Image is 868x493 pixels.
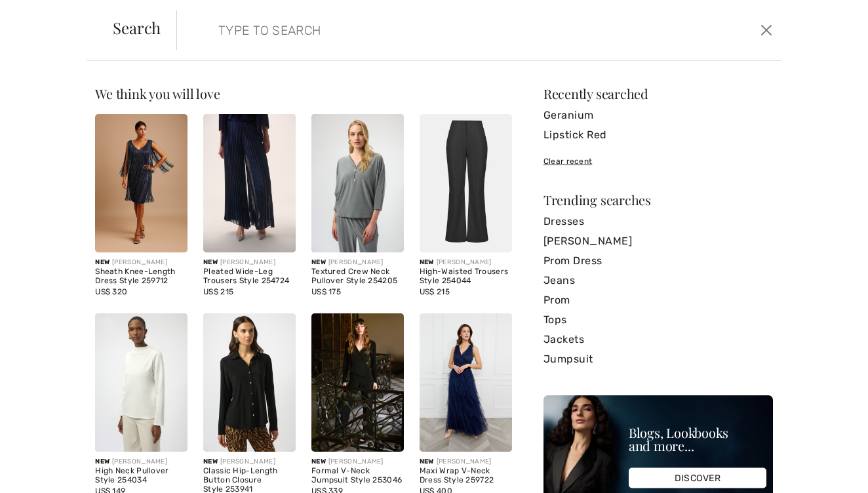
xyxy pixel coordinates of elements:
span: New [311,458,326,465]
div: High Neck Pullover Style 254034 [95,467,187,485]
a: [PERSON_NAME] [543,231,773,251]
a: Jackets [543,330,773,349]
span: New [420,458,434,465]
div: [PERSON_NAME] [420,258,512,267]
img: Pleated Wide-Leg Trousers Style 254724. Midnight Blue [203,114,296,252]
img: Classic Hip-Length Button Closure Style 253941. Vanilla 30 [203,313,296,452]
a: Lipstick Red [543,125,773,145]
div: [PERSON_NAME] [311,457,404,467]
img: High Neck Pullover Style 254034. Black [95,313,187,452]
img: Formal V-Neck Jumpsuit Style 253046. Merlot [311,313,404,452]
span: Chat [31,9,58,21]
div: Blogs, Lookbooks and more... [629,426,766,452]
div: [PERSON_NAME] [203,258,296,267]
div: Trending searches [543,193,773,207]
div: Recently searched [543,87,773,100]
img: High-Waisted Trousers Style 254044. Black [420,114,512,252]
div: Maxi Wrap V-Neck Dress Style 259722 [420,467,512,485]
div: [PERSON_NAME] [420,457,512,467]
div: [PERSON_NAME] [95,457,187,467]
div: Textured Crew Neck Pullover Style 254205 [311,267,404,286]
div: [PERSON_NAME] [203,457,296,467]
span: New [311,258,326,266]
span: US$ 215 [420,287,450,296]
img: Maxi Wrap V-Neck Dress Style 259722. Navy [420,313,512,452]
div: Clear recent [543,155,773,167]
a: Prom Dress [543,251,773,271]
span: New [95,258,109,266]
span: US$ 320 [95,287,127,296]
button: Close [757,20,776,41]
div: [PERSON_NAME] [311,258,404,267]
a: Jumpsuit [543,349,773,369]
div: Pleated Wide-Leg Trousers Style 254724 [203,267,296,286]
img: Sheath Knee-Length Dress Style 259712. Navy [95,114,187,252]
a: Geranium [543,106,773,125]
span: US$ 215 [203,287,233,296]
div: [PERSON_NAME] [95,258,187,267]
a: Prom [543,290,773,310]
input: TYPE TO SEARCH [208,10,620,50]
a: Jeans [543,271,773,290]
a: Tops [543,310,773,330]
span: New [95,458,109,465]
span: US$ 175 [311,287,341,296]
div: DISCOVER [629,468,766,488]
div: High-Waisted Trousers Style 254044 [420,267,512,286]
div: Formal V-Neck Jumpsuit Style 253046 [311,467,404,485]
span: New [203,258,218,266]
span: New [203,458,218,465]
span: We think you will love [95,85,220,102]
img: Textured Crew Neck Pullover Style 254205. Grey melange [311,114,404,252]
div: Sheath Knee-Length Dress Style 259712 [95,267,187,286]
span: New [420,258,434,266]
a: Dresses [543,212,773,231]
span: Search [113,20,161,35]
